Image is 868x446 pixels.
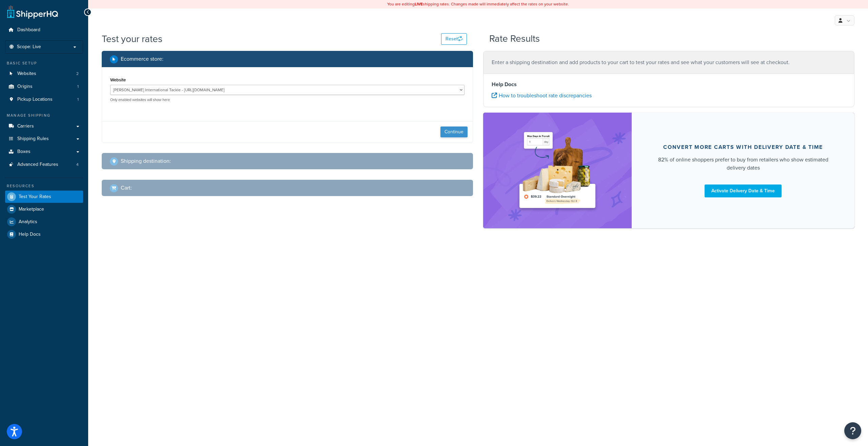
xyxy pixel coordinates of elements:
h4: Help Docs [492,80,846,89]
span: Carriers [17,123,34,129]
span: 1 [77,84,79,90]
span: Pickup Locations [17,97,53,102]
div: Resources [5,183,83,189]
li: Websites [5,67,83,80]
b: LIVE [415,1,423,7]
h2: Shipping destination : [121,158,171,164]
span: Boxes [17,149,31,155]
a: Advanced Features4 [5,158,83,171]
h1: Test your rates [102,32,162,45]
a: Marketplace [5,203,83,215]
h2: Cart : [121,185,132,191]
span: Test Your Rates [19,194,51,200]
span: Analytics [19,219,37,225]
a: Websites2 [5,67,83,80]
a: Dashboard [5,24,83,36]
a: Carriers [5,120,83,133]
a: Analytics [5,216,83,228]
a: Activate Delivery Date & Time [705,185,782,197]
h2: Rate Results [489,34,540,44]
span: Help Docs [19,232,41,237]
span: Advanced Features [17,162,58,168]
a: Boxes [5,146,83,158]
span: 4 [76,162,79,168]
a: Shipping Rules [5,133,83,145]
h2: Ecommerce store : [121,56,163,62]
span: Shipping Rules [17,136,49,142]
span: Websites [17,71,36,77]
p: Enter a shipping destination and add products to your cart to test your rates and see what your c... [492,58,846,67]
a: Origins1 [5,80,83,93]
div: Convert more carts with delivery date & time [663,144,823,151]
span: 2 [76,71,79,77]
p: Only enabled websites will show here [110,97,465,102]
span: 1 [77,97,79,102]
span: Marketplace [19,207,44,212]
a: Test Your Rates [5,191,83,203]
button: Continue [440,127,468,137]
div: 82% of online shoppers prefer to buy from retailers who show estimated delivery dates [648,156,838,172]
img: feature-image-ddt-36eae7f7280da8017bfb280eaccd9c446f90b1fe08728e4019434db127062ab4.png [515,123,600,218]
li: Pickup Locations [5,93,83,106]
span: Origins [17,84,33,90]
span: Dashboard [17,27,40,33]
li: Origins [5,80,83,93]
button: Open Resource Center [844,422,861,439]
label: Website [110,77,126,82]
a: Help Docs [5,228,83,240]
div: Manage Shipping [5,113,83,118]
button: Reset [441,33,467,45]
div: Basic Setup [5,60,83,66]
li: Advanced Features [5,158,83,171]
a: Pickup Locations1 [5,93,83,106]
span: Scope: Live [17,44,41,50]
a: How to troubleshoot rate discrepancies [492,92,592,99]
